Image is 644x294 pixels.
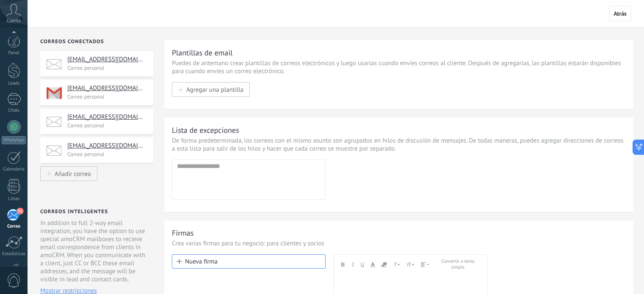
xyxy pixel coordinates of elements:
[172,59,626,75] p: Puedes de antemano crear plantillas de correos electrónicos y luego usarlas cuando envíes correos...
[67,122,148,129] p: Correo personal
[7,18,21,24] span: Cuenta
[172,228,193,238] div: Firmas
[67,113,147,121] h4: [EMAIL_ADDRESS][DOMAIN_NAME]
[435,259,481,270] button: Convertir a texto simple
[614,10,627,17] span: Atrás
[40,209,108,215] div: Correos inteligentes
[172,239,626,247] p: Crea varias firmas para tu negocio: para clientes y socios
[2,167,26,172] div: Calendario
[341,259,345,270] button: Negrita
[2,50,26,56] div: Panel
[172,137,626,153] p: De forma predeterminada, los correos con el mismo asunto son agrupados en hilos de discusión de m...
[67,151,148,158] p: Correo personal
[2,136,26,144] div: WhatsApp
[2,108,26,113] div: Chats
[172,48,232,58] div: Plantillas de email
[67,64,148,71] p: Correo personal
[186,86,243,93] span: Agregar una plantilla
[381,262,387,267] span: Color de relleno
[172,82,250,97] button: Agregar una plantilla
[406,261,415,267] span: Tamaño de fuente
[67,142,147,150] h4: [EMAIL_ADDRESS][DOMAIN_NAME]
[370,261,375,267] span: Color de fuente
[2,251,26,257] div: Estadísticas
[55,170,91,177] span: Añadir correo
[351,259,354,270] button: Cursiva
[40,166,97,181] button: Añadir correo
[67,93,148,100] p: Correo personal
[2,224,26,229] div: Correo
[67,55,147,64] h4: [EMAIL_ADDRESS][DOMAIN_NAME]
[361,259,364,270] button: Subrayado
[17,208,24,214] span: 21
[67,84,147,93] h4: [EMAIL_ADDRESS][DOMAIN_NAME]
[172,254,326,269] button: Nueva firma
[421,262,429,267] span: Alineación
[2,196,26,202] div: Listas
[393,261,400,267] span: Letra
[172,125,239,135] div: Lista de excepciones
[40,38,153,45] div: Correos conectados
[2,81,26,86] div: Leads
